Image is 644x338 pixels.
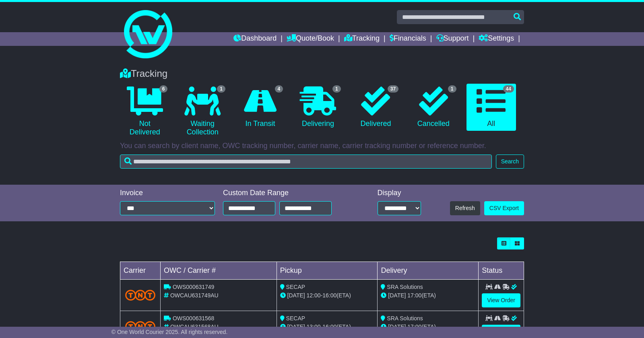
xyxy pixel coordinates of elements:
[479,262,524,280] td: Status
[277,262,378,280] td: Pickup
[390,32,426,46] a: Financials
[322,292,336,299] span: 16:00
[503,85,514,93] span: 44
[381,323,475,331] div: (ETA)
[120,84,169,140] a: 6 Not Delivered
[170,324,219,330] span: OWCAU631568AU
[378,189,421,198] div: Display
[378,262,479,280] td: Delivery
[286,284,305,290] span: SECAP
[161,262,277,280] td: OWC / Carrier #
[388,292,406,299] span: [DATE]
[344,32,380,46] a: Tracking
[286,315,305,322] span: SECAP
[120,262,161,280] td: Carrier
[287,32,334,46] a: Quote/Book
[125,290,155,301] img: TNT_Domestic.png
[307,324,321,330] span: 13:00
[450,201,480,215] button: Refresh
[235,84,285,131] a: 4 In Transit
[407,324,421,330] span: 17:00
[436,32,469,46] a: Support
[116,68,528,80] div: Tracking
[233,32,277,46] a: Dashboard
[173,315,215,322] span: OWS000631568
[496,155,524,169] button: Search
[322,324,336,330] span: 16:00
[307,292,321,299] span: 12:00
[479,32,514,46] a: Settings
[387,315,423,322] span: SRA Solutions
[409,84,458,131] a: 1 Cancelled
[111,329,228,335] span: © One World Courier 2025. All rights reserved.
[173,284,215,290] span: OWS000631749
[466,84,516,131] a: 44 All
[407,292,421,299] span: 17:00
[120,142,524,150] p: You can search by client name, OWC tracking number, carrier name, carrier tracking number or refe...
[287,324,305,330] span: [DATE]
[293,84,343,131] a: 1 Delivering
[125,321,155,332] img: TNT_Domestic.png
[170,292,219,299] span: OWCAU631749AU
[280,323,374,331] div: - (ETA)
[388,85,398,93] span: 37
[351,84,400,131] a: 37 Delivered
[223,189,352,198] div: Custom Date Range
[275,85,283,93] span: 4
[178,84,227,140] a: 1 Waiting Collection
[120,189,215,198] div: Invoice
[448,85,456,93] span: 1
[482,293,520,307] a: View Order
[217,85,225,93] span: 1
[159,85,168,93] span: 6
[484,201,524,215] a: CSV Export
[388,324,406,330] span: [DATE]
[280,291,374,300] div: - (ETA)
[381,291,475,300] div: (ETA)
[287,292,305,299] span: [DATE]
[332,85,341,93] span: 1
[387,284,423,290] span: SRA Solutions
